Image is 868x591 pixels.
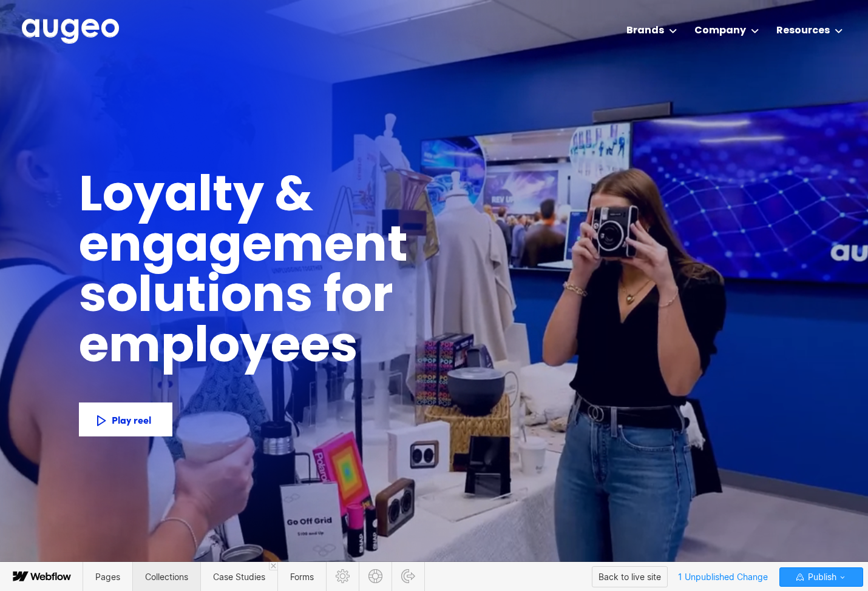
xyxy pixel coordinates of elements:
h1: employees [79,324,379,374]
button: Publish [779,567,863,587]
div: Company [694,24,746,38]
span: Pages [95,572,120,582]
a: home [22,19,119,44]
a: Play reel [79,402,172,436]
a: Close 'Case Studies' tab [269,562,277,570]
button: Back to live site [592,566,668,587]
span: Publish [805,568,836,586]
h1: Loyalty & engagement solutions for [79,173,603,324]
div: Resources [776,24,830,38]
img: Augeo's full logo in white. [22,19,119,44]
span: 1 Unpublished Change [673,567,773,586]
div: Brands [626,24,664,38]
span: Collections [145,572,188,582]
span: Case Studies [213,572,265,582]
span: Forms [290,572,314,582]
div: Back to live site [598,568,661,586]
